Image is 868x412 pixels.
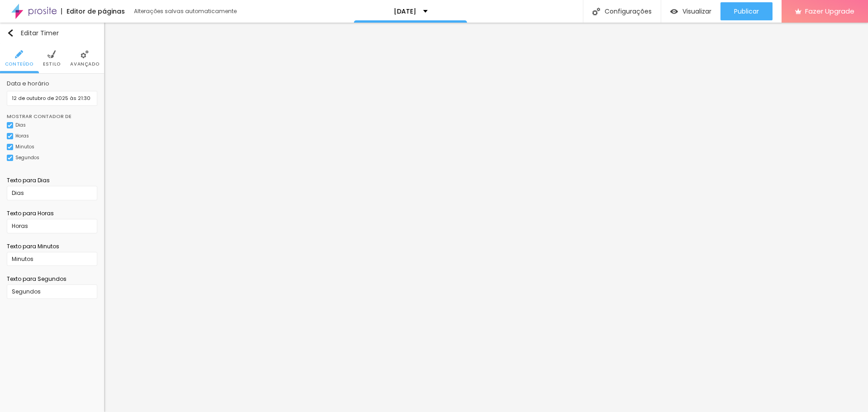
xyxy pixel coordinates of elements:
div: Mostrar contador de [7,106,97,122]
img: Icone [8,134,12,138]
span: Avançado [70,62,99,66]
button: Visualizar [661,2,720,20]
img: Icone [8,156,12,160]
div: Texto para Horas [7,209,97,218]
img: Icone [8,145,12,149]
button: Publicar [720,2,773,20]
img: Icone [48,50,56,58]
img: Icone [7,29,14,37]
div: Editor de páginas [61,8,125,14]
iframe: Editor [104,23,868,412]
span: Publicar [734,8,759,15]
div: Texto para Minutos [7,242,97,251]
span: Conteúdo [5,62,33,66]
span: Fazer Upgrade [805,7,854,15]
div: Horas [15,134,29,138]
span: Visualizar [682,8,711,15]
img: Icone [592,8,600,15]
img: Icone [81,50,89,58]
div: Editar Timer [7,29,59,37]
img: Icone [8,123,12,128]
span: Estilo [43,62,61,66]
div: Texto para Segundos [7,275,97,283]
img: Icone [15,50,23,58]
p: [DATE] [394,8,416,14]
div: Segundos [15,156,39,160]
div: Mostrar contador de [7,111,72,121]
div: Dias [15,123,26,128]
div: Alterações salvas automaticamente [134,9,238,14]
p: Data e horário [7,81,97,86]
div: Minutos [15,145,34,149]
input: 12 de outubro de 2025 às 21:30 [7,91,97,106]
img: view-1.svg [670,8,678,15]
div: Texto para Dias [7,176,97,185]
